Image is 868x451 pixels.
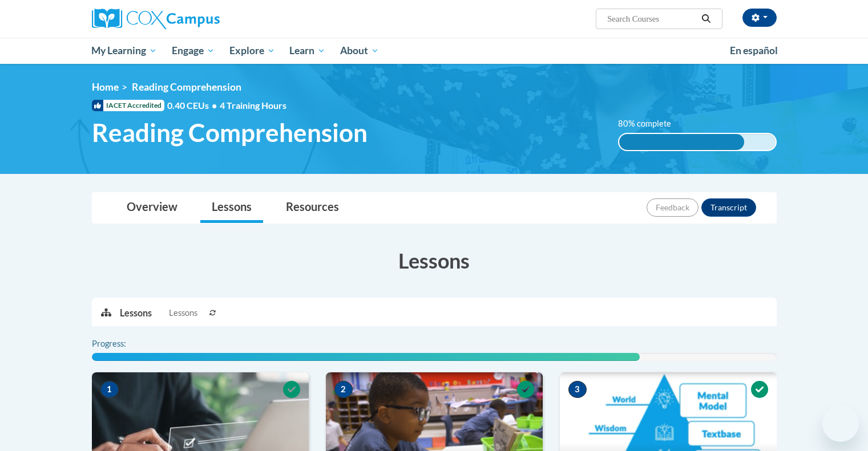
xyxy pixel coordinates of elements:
span: IACET Accredited [92,100,164,111]
span: Learn [289,44,325,58]
a: Cox Campus [92,9,309,29]
span: 0.40 CEUs [167,99,220,112]
span: 1 [100,381,119,398]
a: Lessons [200,193,263,223]
span: My Learning [91,44,157,58]
div: 80% complete [619,134,744,150]
p: Lessons [120,307,152,319]
label: Progress: [92,338,158,350]
a: Explore [222,38,282,64]
a: Engage [164,38,222,64]
span: 4 Training Hours [220,100,286,111]
span: 2 [334,381,353,398]
span: Engage [172,44,215,58]
button: Account Settings [742,9,777,27]
div: Main menu [75,38,794,64]
span: Lessons [169,307,197,319]
span: En español [730,44,778,56]
img: Cox Campus [92,9,220,29]
a: Resources [274,193,350,223]
a: Home [92,81,119,93]
span: About [340,44,379,58]
span: Reading Comprehension [92,117,368,148]
input: Search Courses [606,12,697,26]
span: • [212,100,217,111]
a: Learn [282,38,333,64]
h3: Lessons [92,246,777,275]
span: 3 [568,381,587,398]
iframe: Button to launch messaging window [822,405,859,442]
a: En español [722,39,785,63]
span: Explore [229,44,275,58]
a: Overview [115,193,189,223]
button: Search [697,12,714,26]
span: Reading Comprehension [132,81,241,93]
label: 80% complete [618,117,684,130]
a: About [333,38,386,64]
button: Transcript [701,198,756,217]
a: My Learning [84,38,165,64]
button: Feedback [647,198,699,217]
